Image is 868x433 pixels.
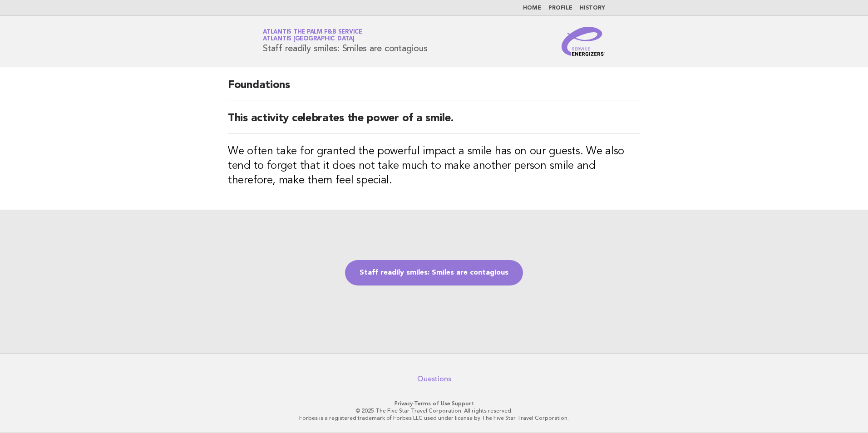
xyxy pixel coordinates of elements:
[562,27,605,56] img: Service Energizers
[156,407,712,414] p: © 2025 The Five Star Travel Corporation. All rights reserved.
[580,5,605,11] a: History
[414,400,450,407] a: Terms of Use
[228,144,640,188] h3: We often take for granted the powerful impact a smile has on our guests. We also tend to forget t...
[263,30,427,53] h1: Staff readily smiles: Smiles are contagious
[156,414,712,422] p: Forbes is a registered trademark of Forbes LLC used under license by The Five Star Travel Corpora...
[523,5,541,11] a: Home
[395,400,413,407] a: Privacy
[156,400,712,407] p: · ·
[263,36,355,42] span: Atlantis [GEOGRAPHIC_DATA]
[417,374,451,384] a: Questions
[228,111,640,133] h2: This activity celebrates the power of a smile.
[345,260,523,285] a: Staff readily smiles: Smiles are contagious
[228,78,640,100] h2: Foundations
[548,5,572,11] a: Profile
[263,29,362,42] a: Atlantis the Palm F&B ServiceAtlantis [GEOGRAPHIC_DATA]
[452,400,474,407] a: Support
